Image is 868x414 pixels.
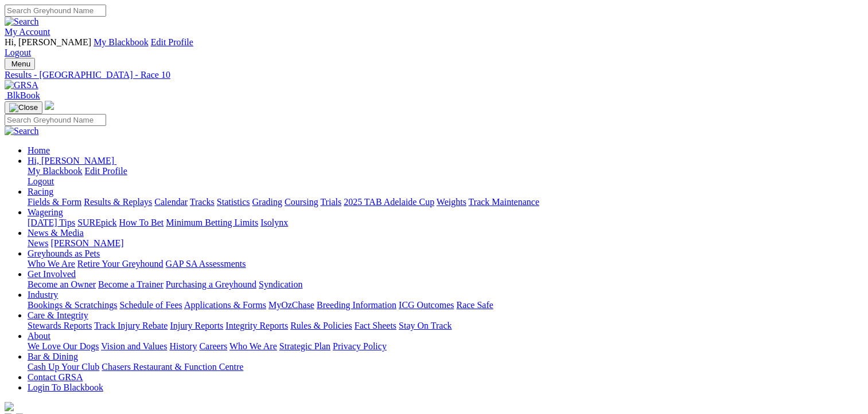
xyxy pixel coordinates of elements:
a: Rules & Policies [290,321,352,330]
a: Injury Reports [170,321,223,330]
a: Care & Integrity [28,310,88,320]
a: Track Maintenance [469,197,539,207]
a: Edit Profile [151,37,193,47]
a: [DATE] Tips [28,218,75,227]
a: Get Involved [28,269,76,279]
a: Bookings & Scratchings [28,300,117,310]
a: Edit Profile [85,166,127,176]
a: [PERSON_NAME] [50,238,123,248]
a: News & Media [28,228,84,238]
a: How To Bet [119,218,164,227]
a: Schedule of Fees [119,300,182,310]
a: Greyhounds as Pets [28,249,100,258]
button: Toggle navigation [5,101,42,114]
span: BlkBook [7,90,40,100]
img: Search [5,126,39,136]
a: Fields & Form [28,197,81,207]
a: Hi, [PERSON_NAME] [28,156,116,165]
div: Racing [28,197,863,207]
a: Grading [252,197,282,207]
input: Search [5,5,106,17]
div: News & Media [28,238,863,249]
div: Hi, [PERSON_NAME] [28,166,863,187]
div: Greyhounds as Pets [28,259,863,269]
a: Login To Blackbook [28,383,103,392]
a: Become a Trainer [98,279,164,289]
a: Breeding Information [317,300,396,310]
a: Strategic Plan [279,341,330,351]
a: Vision and Values [101,341,167,351]
div: Get Involved [28,279,863,290]
a: Become an Owner [28,279,96,289]
a: Applications & Forms [184,300,266,310]
a: ICG Outcomes [399,300,454,310]
img: logo-grsa-white.png [45,101,54,110]
a: We Love Our Dogs [28,341,99,351]
span: Hi, [PERSON_NAME] [5,37,91,47]
a: Calendar [154,197,188,207]
a: Retire Your Greyhound [77,259,164,269]
a: Stewards Reports [28,321,92,330]
img: logo-grsa-white.png [5,402,14,411]
a: Fact Sheets [355,321,396,330]
a: About [28,331,50,341]
div: Care & Integrity [28,321,863,331]
div: Wagering [28,218,863,228]
a: Results - [GEOGRAPHIC_DATA] - Race 10 [5,70,863,80]
button: Toggle navigation [5,58,35,70]
a: GAP SA Assessments [166,259,246,269]
a: Track Injury Rebate [94,321,168,330]
a: Who We Are [28,259,75,269]
a: Isolynx [260,218,288,227]
a: Results & Replays [84,197,152,207]
a: Bar & Dining [28,352,78,361]
div: Bar & Dining [28,362,863,372]
div: About [28,341,863,352]
img: Search [5,17,39,27]
a: Chasers Restaurant & Function Centre [102,362,243,372]
a: News [28,238,48,248]
a: SUREpick [77,218,116,227]
a: Industry [28,290,58,299]
a: History [169,341,197,351]
a: Contact GRSA [28,372,83,382]
a: Home [28,145,50,155]
a: Tracks [190,197,215,207]
a: Wagering [28,207,63,217]
img: Close [9,103,38,112]
div: Industry [28,300,863,310]
a: Privacy Policy [333,341,387,351]
a: Cash Up Your Club [28,362,99,372]
a: Integrity Reports [225,321,288,330]
a: Race Safe [456,300,493,310]
a: Purchasing a Greyhound [166,279,256,289]
img: GRSA [5,80,38,90]
a: Logout [28,176,54,186]
a: Statistics [217,197,250,207]
input: Search [5,114,106,126]
a: Trials [320,197,341,207]
a: Racing [28,187,53,196]
a: Stay On Track [399,321,451,330]
a: MyOzChase [268,300,314,310]
a: Syndication [259,279,302,289]
span: Menu [11,60,30,68]
a: Coursing [285,197,318,207]
div: My Account [5,37,863,58]
a: My Account [5,27,50,37]
a: Logout [5,48,31,57]
a: Careers [199,341,227,351]
a: 2025 TAB Adelaide Cup [344,197,434,207]
a: My Blackbook [94,37,149,47]
a: My Blackbook [28,166,83,176]
span: Hi, [PERSON_NAME] [28,156,114,165]
a: Minimum Betting Limits [166,218,258,227]
a: Weights [437,197,466,207]
a: BlkBook [5,90,40,100]
a: Who We Are [229,341,277,351]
